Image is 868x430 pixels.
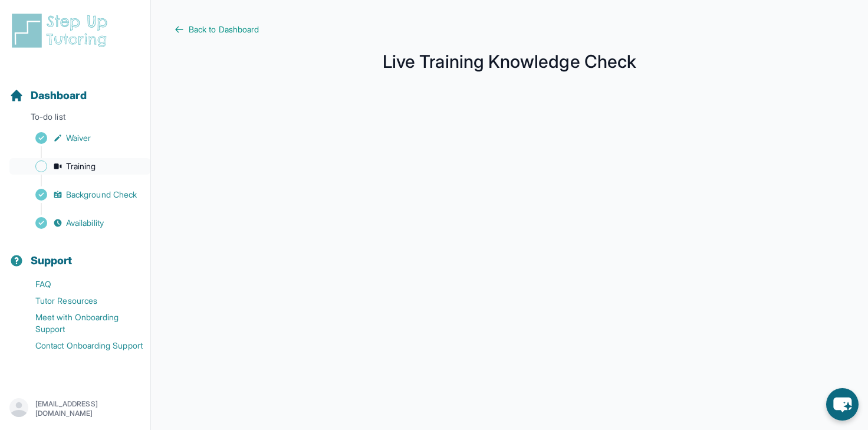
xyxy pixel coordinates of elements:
span: Back to Dashboard [189,24,259,35]
button: chat-button [826,388,859,421]
h1: Live Training Knowledge Check [175,54,844,68]
p: [EMAIL_ADDRESS][DOMAIN_NAME] [35,399,141,418]
span: Dashboard [31,87,87,104]
a: Dashboard [9,87,87,104]
img: logo [9,12,114,50]
button: Dashboard [5,68,146,109]
a: Meet with Onboarding Support [9,309,150,337]
a: Back to Dashboard [175,24,844,35]
button: Support [5,234,146,274]
a: Training [9,158,150,175]
span: Support [31,252,73,269]
a: Contact Onboarding Support [9,337,150,354]
a: Background Check [9,186,150,203]
span: Waiver [66,132,91,144]
a: FAQ [9,276,150,293]
button: [EMAIL_ADDRESS][DOMAIN_NAME] [9,398,141,419]
a: Tutor Resources [9,293,150,309]
a: Availability [9,215,150,231]
a: Waiver [9,130,150,146]
p: To-do list [5,111,146,127]
span: Background Check [66,189,137,201]
span: Availability [66,217,104,229]
span: Training [66,160,96,172]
